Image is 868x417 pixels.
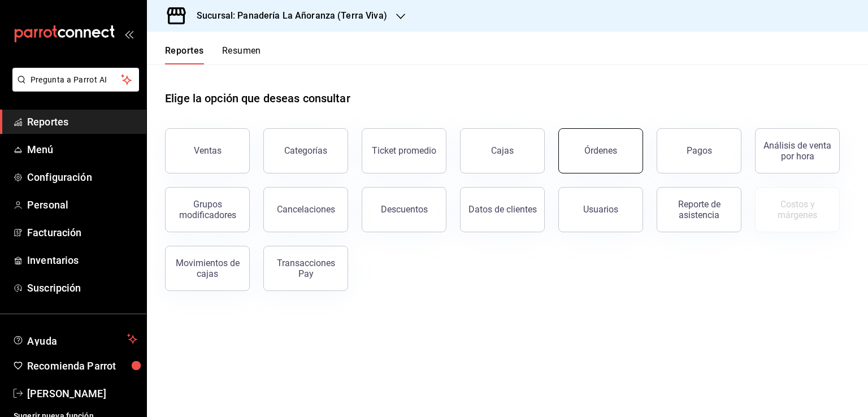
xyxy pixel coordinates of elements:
div: Ticket promedio [372,145,436,156]
span: Personal [27,197,137,212]
div: Datos de clientes [468,204,537,215]
div: Descuentos [381,204,428,215]
div: Transacciones Pay [271,258,341,279]
button: Movimientos de cajas [165,246,250,291]
div: navigation tabs [165,45,261,64]
button: Análisis de venta por hora [755,128,840,173]
div: Ventas [194,145,222,156]
div: Cajas [491,144,514,158]
button: Pagos [657,128,741,173]
button: Datos de clientes [460,187,545,232]
span: Configuración [27,170,137,185]
button: open_drawer_menu [124,29,133,38]
button: Ventas [165,128,250,173]
div: Reporte de asistencia [664,199,734,220]
div: Usuarios [583,204,618,215]
div: Costos y márgenes [762,199,832,220]
div: Pagos [687,145,712,156]
span: Inventarios [27,253,137,268]
div: Análisis de venta por hora [762,140,832,162]
div: Movimientos de cajas [172,258,242,279]
div: Categorías [284,145,327,156]
div: Órdenes [584,145,617,156]
a: Cajas [460,128,545,173]
div: Grupos modificadores [172,199,242,220]
button: Usuarios [558,187,643,232]
span: Recomienda Parrot [27,358,137,373]
button: Cancelaciones [263,187,348,232]
button: Grupos modificadores [165,187,250,232]
span: Facturación [27,225,137,240]
button: Reporte de asistencia [657,187,741,232]
button: Resumen [222,45,261,64]
button: Descuentos [362,187,446,232]
span: Pregunta a Parrot AI [31,74,121,86]
button: Órdenes [558,128,643,173]
span: Ayuda [27,332,123,346]
h1: Elige la opción que deseas consultar [165,90,350,107]
button: Categorías [263,128,348,173]
h3: Sucursal: Panadería La Añoranza (Terra Viva) [188,9,387,23]
span: Menú [27,142,137,157]
button: Contrata inventarios para ver este reporte [755,187,840,232]
button: Transacciones Pay [263,246,348,291]
button: Pregunta a Parrot AI [12,68,139,92]
div: Cancelaciones [277,204,335,215]
a: Pregunta a Parrot AI [8,82,139,94]
span: Reportes [27,114,137,129]
button: Reportes [165,45,204,64]
span: Suscripción [27,280,137,296]
span: [PERSON_NAME] [27,386,137,401]
button: Ticket promedio [362,128,446,173]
